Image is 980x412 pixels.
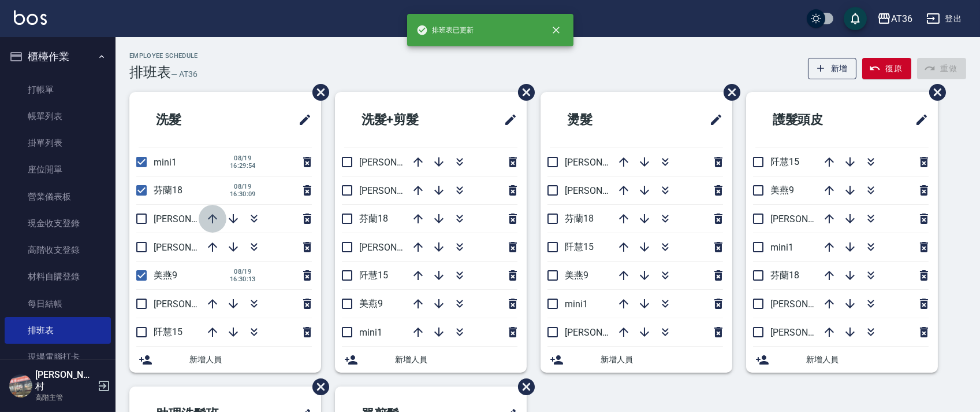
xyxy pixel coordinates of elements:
[154,299,228,310] span: [PERSON_NAME]6
[715,75,742,109] span: 刪除班表
[154,270,177,281] span: 美燕9
[565,157,644,168] span: [PERSON_NAME]16
[359,157,439,168] span: [PERSON_NAME]11
[416,24,474,36] span: 排班表已更新
[139,99,245,141] h2: 洗髮
[5,290,111,317] a: 每日結帳
[335,347,527,373] div: 新增人員
[541,347,732,373] div: 新增人員
[770,299,850,310] span: [PERSON_NAME]11
[129,64,171,80] h3: 排班表
[770,270,799,281] span: 芬蘭18
[770,327,850,338] span: [PERSON_NAME]16
[171,68,198,80] h6: — AT36
[359,327,382,338] span: mini1
[862,58,911,79] button: 復原
[497,106,517,134] span: 修改班表的標題
[5,103,111,130] a: 帳單列表
[5,42,111,72] button: 櫃檯作業
[770,156,799,167] span: 阡慧15
[770,214,845,225] span: [PERSON_NAME]6
[565,299,588,310] span: mini1
[304,370,331,404] span: 刪除班表
[359,185,434,196] span: [PERSON_NAME]6
[304,75,331,109] span: 刪除班表
[746,347,938,373] div: 新增人員
[230,275,256,283] span: 16:30:13
[5,76,111,103] a: 打帳單
[921,75,948,109] span: 刪除班表
[154,157,177,168] span: mini1
[5,237,111,263] a: 高階收支登錄
[129,52,198,60] h2: Employee Schedule
[5,317,111,344] a: 排班表
[359,270,388,281] span: 阡慧15
[230,162,256,170] span: 16:29:54
[565,213,594,224] span: 芬蘭18
[565,270,588,281] span: 美燕9
[14,10,47,25] img: Logo
[359,242,439,253] span: [PERSON_NAME]16
[154,185,182,196] span: 芬蘭18
[509,75,536,109] span: 刪除班表
[5,130,111,156] a: 掛單列表
[5,210,111,237] a: 現金收支登錄
[154,214,233,225] span: [PERSON_NAME]16
[154,242,233,253] span: [PERSON_NAME]11
[770,242,793,253] span: mini1
[755,99,874,141] h2: 護髮頭皮
[35,369,94,392] h5: [PERSON_NAME]村
[395,354,517,366] span: 新增人員
[230,190,256,198] span: 16:30:09
[543,17,569,43] button: close
[35,392,94,403] p: 高階主管
[230,268,256,275] span: 08/19
[702,106,723,134] span: 修改班表的標題
[550,99,656,141] h2: 燙髮
[808,58,857,79] button: 新增
[565,185,644,196] span: [PERSON_NAME]11
[230,154,256,162] span: 08/19
[891,12,912,26] div: AT36
[565,241,594,252] span: 阡慧15
[844,7,867,30] button: save
[344,99,466,141] h2: 洗髮+剪髮
[908,106,929,134] span: 修改班表的標題
[291,106,312,134] span: 修改班表的標題
[189,354,312,366] span: 新增人員
[806,354,929,366] span: 新增人員
[770,185,794,196] span: 美燕9
[5,263,111,290] a: 材料自購登錄
[230,183,256,190] span: 08/19
[565,327,639,338] span: [PERSON_NAME]6
[129,347,321,373] div: 新增人員
[873,7,917,31] button: AT36
[5,183,111,210] a: 營業儀表板
[154,326,182,337] span: 阡慧15
[922,8,966,30] button: 登出
[359,213,388,224] span: 芬蘭18
[359,298,383,309] span: 美燕9
[5,344,111,370] a: 現場電腦打卡
[509,370,536,404] span: 刪除班表
[601,354,723,366] span: 新增人員
[5,156,111,183] a: 座位開單
[9,374,32,398] img: Person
